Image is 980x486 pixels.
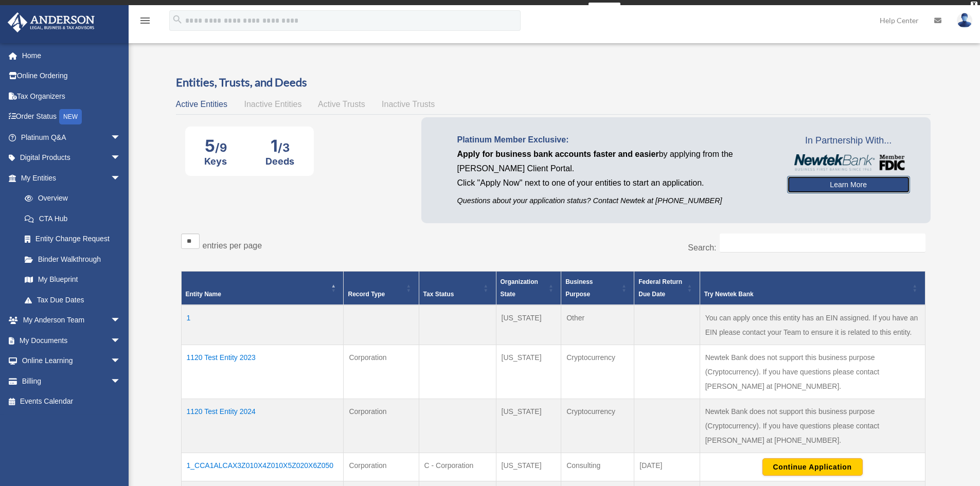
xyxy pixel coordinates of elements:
a: CTA Hub [14,208,131,229]
p: by applying from the [PERSON_NAME] Client Portal. [457,147,772,176]
span: Inactive Trusts [382,100,435,109]
td: [US_STATE] [496,345,561,399]
div: Deeds [265,156,294,167]
span: Apply for business bank accounts faster and easier [457,150,659,158]
span: arrow_drop_down [111,351,131,372]
span: In Partnership With... [787,133,910,149]
span: Inactive Entities [244,100,301,109]
td: [DATE] [634,453,700,481]
a: Order StatusNEW [7,106,136,128]
div: Get a chance to win 6 months of Platinum for free just by filling out this [360,3,584,15]
div: NEW [59,109,82,124]
td: 1120 Test Entity 2023 [181,345,344,399]
span: arrow_drop_down [111,148,131,169]
i: search [172,14,183,25]
span: Active Entities [176,100,227,109]
td: 1120 Test Entity 2024 [181,399,344,453]
a: My Blueprint [14,269,131,290]
a: Platinum Q&Aarrow_drop_down [7,127,136,148]
span: Record Type [348,291,385,298]
th: Business Purpose: Activate to sort [561,272,634,305]
a: Binder Walkthrough [14,249,131,269]
span: Business Purpose [565,278,593,298]
label: entries per page [203,241,262,250]
a: Entity Change Request [14,229,131,249]
th: Organization State: Activate to sort [496,272,561,305]
label: Search: [688,243,716,252]
td: [US_STATE] [496,305,561,345]
td: [US_STATE] [496,453,561,481]
div: Keys [204,156,227,167]
span: Organization State [501,278,538,298]
td: Newtek Bank does not support this business purpose (Cryptocurrency). If you have questions please... [700,399,925,453]
img: NewtekBankLogoSM.png [792,154,905,171]
span: Federal Return Due Date [638,278,682,298]
a: Tax Due Dates [14,290,131,310]
button: Continue Application [762,458,863,476]
td: You can apply once this entity has an EIN assigned. If you have an EIN please contact your Team t... [700,305,925,345]
a: Home [7,45,136,66]
a: Online Ordering [7,66,136,86]
th: Record Type: Activate to sort [344,272,419,305]
td: Corporation [344,453,419,481]
span: Active Trusts [318,100,365,109]
img: Anderson Advisors Platinum Portal [5,12,98,32]
a: Digital Productsarrow_drop_down [7,148,136,168]
div: close [971,2,977,8]
a: Online Learningarrow_drop_down [7,351,136,371]
p: Questions about your application status? Contact Newtek at [PHONE_NUMBER] [457,194,772,207]
td: Corporation [344,399,419,453]
p: Click "Apply Now" next to one of your entities to start an application. [457,176,772,190]
span: Tax Status [423,291,454,298]
i: menu [139,14,151,27]
span: arrow_drop_down [111,330,131,351]
a: menu [139,18,151,27]
span: arrow_drop_down [111,168,131,189]
td: Consulting [561,453,634,481]
div: Try Newtek Bank [704,288,910,300]
td: 1_CCA1ALCAX3Z010X4Z010X5Z020X6Z050 [181,453,344,481]
h3: Entities, Trusts, and Deeds [176,75,931,91]
td: Cryptocurrency [561,345,634,399]
span: arrow_drop_down [111,310,131,331]
a: Billingarrow_drop_down [7,371,136,391]
td: Corporation [344,345,419,399]
td: 1 [181,305,344,345]
a: Tax Organizers [7,86,136,106]
td: [US_STATE] [496,399,561,453]
td: Newtek Bank does not support this business purpose (Cryptocurrency). If you have questions please... [700,345,925,399]
th: Try Newtek Bank : Activate to sort [700,272,925,305]
span: arrow_drop_down [111,371,131,392]
div: 1 [265,136,294,156]
a: Learn More [787,176,910,193]
td: Cryptocurrency [561,399,634,453]
td: C - Corporation [419,453,496,481]
a: Events Calendar [7,391,136,412]
th: Entity Name: Activate to invert sorting [181,272,344,305]
th: Tax Status: Activate to sort [419,272,496,305]
span: Entity Name [186,291,221,298]
th: Federal Return Due Date: Activate to sort [634,272,700,305]
a: My Anderson Teamarrow_drop_down [7,310,136,331]
img: User Pic [957,13,972,28]
span: /9 [215,141,227,154]
span: /3 [278,141,290,154]
a: My Documentsarrow_drop_down [7,330,136,351]
div: 5 [204,136,227,156]
a: My Entitiesarrow_drop_down [7,168,131,188]
a: Overview [14,188,126,209]
td: Other [561,305,634,345]
a: survey [589,3,620,15]
span: arrow_drop_down [111,127,131,148]
p: Platinum Member Exclusive: [457,133,772,147]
